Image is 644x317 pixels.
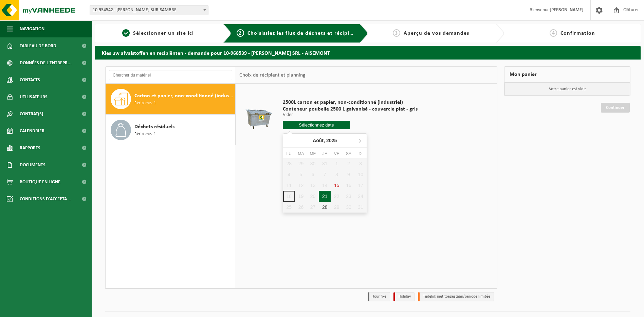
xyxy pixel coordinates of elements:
[326,138,337,143] i: 2025
[95,46,641,59] h2: Kies uw afvalstoffen en recipiënten - demande pour 10-968539 - [PERSON_NAME] SRL - AISEMONT
[319,191,331,202] div: 21
[295,150,307,157] div: Ma
[331,150,343,157] div: Ve
[418,292,494,301] li: Tijdelijk niet toegestaan/période limitée
[90,5,208,15] span: 10-954542 - SNEESSENS BERNARD - JEMEPPE-SUR-SAMBRE
[550,29,557,37] span: 4
[601,103,630,113] a: Continuer
[319,150,331,157] div: Je
[20,173,60,190] span: Boutique en ligne
[310,135,339,146] div: Août,
[20,139,40,156] span: Rapports
[283,121,350,129] input: Sélectionnez date
[20,71,40,88] span: Contacts
[134,100,156,106] span: Récipients: 1
[20,105,43,122] span: Contrat(s)
[122,29,130,37] span: 1
[20,190,71,207] span: Conditions d'accepta...
[20,156,45,173] span: Documents
[550,7,584,13] strong: [PERSON_NAME]
[283,106,418,113] span: Conteneur poubelle 2500 L galvanisé - couvercle plat - gris
[247,31,361,36] span: Choisissiez les flux de déchets et récipients
[368,292,390,301] li: Jour fixe
[343,150,354,157] div: Sa
[134,123,174,131] span: Déchets résiduels
[90,5,208,15] span: 10-954542 - SNEESSENS BERNARD - JEMEPPE-SUR-SAMBRE
[355,150,367,157] div: Di
[134,131,156,137] span: Récipients: 1
[504,66,630,83] div: Mon panier
[319,202,331,213] div: 28
[20,88,48,105] span: Utilisateurs
[20,122,44,139] span: Calendrier
[560,31,595,36] span: Confirmation
[98,29,218,37] a: 1Sélectionner un site ici
[20,20,44,37] span: Navigation
[307,150,319,157] div: Me
[133,31,194,36] span: Sélectionner un site ici
[20,37,56,54] span: Tableau de bord
[393,29,400,37] span: 3
[20,54,72,71] span: Données de l'entrepr...
[109,70,232,80] input: Chercher du matériel
[106,115,236,145] button: Déchets résiduels Récipients: 1
[283,99,418,106] span: 2500L carton et papier, non-conditionné (industriel)
[236,67,309,84] div: Choix de récipient et planning
[393,292,415,301] li: Holiday
[134,92,234,100] span: Carton et papier, non-conditionné (industriel)
[283,113,418,117] p: Vider
[283,150,295,157] div: Lu
[237,29,244,37] span: 2
[504,83,630,96] p: Votre panier est vide
[106,84,236,115] button: Carton et papier, non-conditionné (industriel) Récipients: 1
[404,31,469,36] span: Aperçu de vos demandes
